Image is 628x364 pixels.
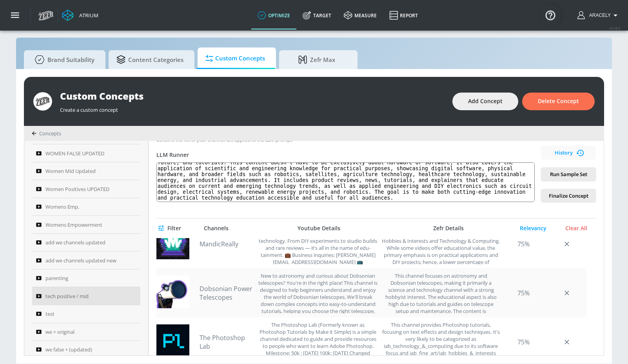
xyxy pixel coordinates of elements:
button: History [541,146,596,160]
button: Filter [156,221,184,236]
a: MandicReally [200,240,254,248]
div: 75% [504,223,543,264]
img: UCEFd6kXAD29W4gizAmm5DAQ [156,324,189,357]
a: add we channels updated [32,234,140,252]
div: The Photoshop Lab (Formerly known as Photoshop Tutorials by Make it Simple) is a simple channel d... [258,321,378,362]
div: Youtube Details [254,225,383,232]
span: Custom Concepts [205,49,265,68]
a: add we channels updated new [32,251,140,269]
a: tech positive / mid [32,287,140,305]
a: we + original [32,323,140,341]
a: The Photoshop Lab [200,333,254,351]
div: Zefr Details [387,225,510,232]
a: optimize [251,1,296,29]
span: Finalize Concept [547,191,590,200]
span: tech positive / mid [45,291,89,301]
div: 75% [504,272,543,313]
span: Brand Suitability [32,50,94,69]
span: we + original [45,327,74,337]
div: This channel provides Photoshop tutorials, focusing on text effects and design techniques. It's v... [381,321,500,362]
button: Finalize Concept [541,189,596,203]
div: Atrium [76,12,98,19]
span: Add Concept [468,96,503,106]
button: Add Concept [452,93,518,110]
button: Run Sample Set [541,167,596,181]
span: Filter [160,224,181,233]
span: Women Mid Updated [45,166,96,176]
button: Aracely [577,11,620,20]
a: Target [296,1,338,29]
span: Run Sample Set [547,170,590,179]
a: Womens Emp. [32,198,140,216]
a: test [32,305,140,323]
span: we false + (updated) [45,345,92,354]
img: UCpISMTNAT27uJdWdw_pMJwg [156,275,189,308]
span: Concepts [39,130,61,137]
div: Clear All [557,225,596,232]
div: Concepts [32,130,61,137]
a: Dobsonian Power Telescopes [200,284,254,302]
span: Womens Emp. [45,202,79,211]
span: parenting [45,273,68,283]
span: Zefr Max [287,50,347,69]
span: add we channels updated [45,238,105,247]
span: v 4.24.0 [609,26,620,30]
a: Women Mid Updated [32,162,140,180]
div: Relevancy [514,225,553,232]
span: add we channels updated new [45,256,116,265]
span: WOMEN FALSE UPDATED [45,149,104,158]
div: A Mad Scientist Maker building weird and useful things with 3D printing, fabrication, and technol... [258,223,378,264]
button: Open Resource Center [539,4,561,26]
a: measure [338,1,383,29]
span: History [544,148,593,157]
a: we false + (updated) [32,341,140,359]
span: Content Categories [116,50,183,69]
span: Women Positives UPDATED [45,184,109,194]
div: 75% [504,321,543,362]
a: WOMEN FALSE UPDATED [32,144,140,162]
span: test [45,309,54,318]
span: Delete Concept [538,96,579,106]
div: Create a custom concept [60,102,445,113]
button: Delete Concept [522,93,595,110]
span: login as: aracely.alvarenga@zefr.com [586,13,611,18]
img: UC6dTi88TnCio5-XWaNLPnBQ [156,226,189,259]
div: LLM Runner [156,151,535,158]
a: Report [383,1,424,29]
div: Custom Concepts [60,89,445,102]
div: This channel focuses on 3D printing and related technologies, making it strongly relevant to Hobb... [381,223,500,264]
div: New to astronomy and curious about Dobsonian telescopes? You're in the right place! This channel ... [258,272,378,313]
div: Channels [204,225,229,232]
a: parenting [32,269,140,288]
a: Women Positives UPDATED [32,180,140,198]
a: Atrium [62,9,98,21]
textarea: technology: Technology content includes electronics product reviews, technology news, technology ... [156,162,535,202]
a: Womens Empowerment [32,216,140,234]
span: Womens Empowerment [45,220,102,229]
div: This channel focuses on astronomy and Dobsonian telescopes, making it primarily a science and tec... [381,272,500,313]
